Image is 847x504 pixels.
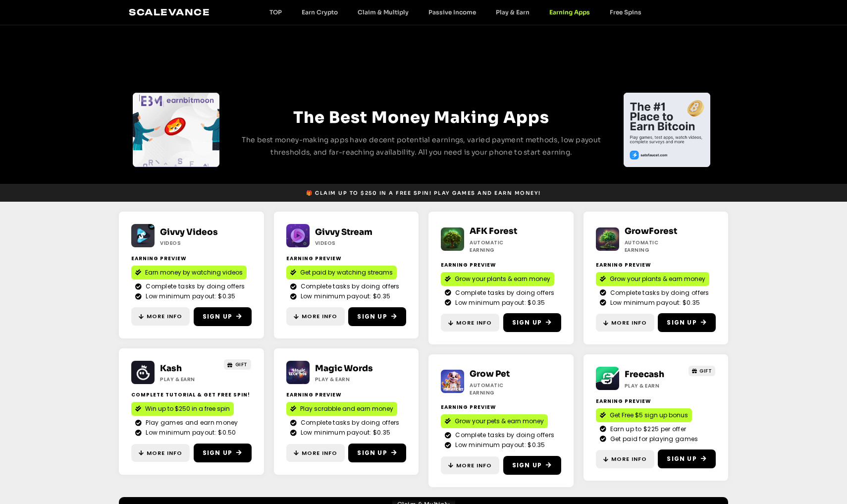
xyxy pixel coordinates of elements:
p: The best money-making apps have decent potential earnings, varied payment methods, low payout thr... [238,134,605,159]
a: Earn Crypto [292,8,348,16]
div: 1 / 4 [624,93,710,167]
span: Grow your pets & earn money [455,417,544,426]
h2: Play & Earn [315,376,375,383]
span: More Info [302,312,337,321]
h2: Videos [315,239,375,247]
span: Low minimum payout: $0.35 [298,428,391,437]
h2: Earning Preview [441,403,561,411]
span: Low minimum payout: $0.35 [298,292,391,301]
a: Win up to $250 in a free spin [131,402,234,416]
span: Get paid by watching streams [300,268,393,277]
span: More Info [147,312,182,321]
span: Complete tasks by doing offers [453,288,554,297]
span: More Info [456,461,492,470]
a: GIFT [688,366,716,376]
a: Grow your plants & earn money [596,272,709,286]
span: Earn up to $225 per offer [608,425,687,434]
a: Grow your pets & earn money [441,414,548,428]
h2: Earning Preview [596,397,716,405]
a: Sign Up [348,307,406,326]
span: 🎁 Claim up to $250 in a free spin! Play games and earn money! [306,189,541,197]
a: Freecash [625,369,664,380]
span: More Info [302,449,337,457]
a: GIFT [224,359,251,370]
a: Scalevance [129,7,210,17]
a: More Info [286,444,345,462]
a: Sign Up [503,313,561,332]
span: Grow your plants & earn money [610,275,705,283]
span: Complete tasks by doing offers [298,282,400,291]
a: Play & Earn [486,8,539,16]
a: More Info [596,450,654,468]
span: Sign Up [667,318,696,327]
h2: complete tutorial & get free spin! [131,391,252,398]
a: Sign Up [658,449,716,468]
span: Play scrabble and earn money [300,404,393,413]
div: Slides [133,93,219,167]
a: Kash [160,363,182,374]
span: More Info [611,319,647,327]
span: Sign Up [667,454,696,463]
a: Get Free $5 sign up bonus [596,408,692,422]
span: Win up to $250 in a free spin [145,404,230,413]
a: Play scrabble and earn money [286,402,397,416]
span: Sign Up [203,448,232,457]
span: GIFT [699,367,712,375]
a: Earn money by watching videos [131,266,247,280]
h2: Play & Earn [625,382,685,390]
span: Earn money by watching videos [145,268,243,277]
span: Play games and earn money [143,418,238,427]
a: Sign Up [503,456,561,475]
a: Free Spins [600,8,651,16]
a: Earning Apps [539,8,600,16]
a: Givvy Stream [315,227,372,237]
h2: Earning Preview [286,391,407,398]
span: Low minimum payout: $0.35 [453,441,545,449]
div: 1 / 4 [133,93,219,167]
a: Sign Up [658,313,716,332]
span: Complete tasks by doing offers [298,418,400,427]
a: Grow Pet [470,369,510,379]
a: Sign Up [194,307,252,326]
a: 🎁 Claim up to $250 in a free spin! Play games and earn money! [302,187,545,199]
h2: Earning Preview [131,255,252,262]
a: More Info [131,444,190,462]
a: Passive Income [419,8,486,16]
h2: Earning Preview [286,255,407,262]
nav: Menu [260,8,651,16]
span: Sign Up [512,318,542,327]
h2: Earning Preview [441,261,561,269]
span: Sign Up [512,461,542,470]
span: More Info [611,455,647,463]
span: GIFT [235,361,248,368]
a: AFK Forest [470,226,517,236]
span: Get Free $5 sign up bonus [610,411,688,420]
a: Givvy Videos [160,227,218,237]
h2: Automatic earning [625,239,685,254]
span: Low minimum payout: $0.35 [143,292,236,301]
span: Low minimum payout: $0.35 [608,298,700,307]
a: More Info [131,307,190,326]
span: Sign Up [203,312,232,321]
span: Sign Up [357,312,387,321]
span: Complete tasks by doing offers [453,431,554,440]
a: Get paid by watching streams [286,266,397,280]
h2: Automatic earning [470,382,529,396]
span: Low minimum payout: $0.35 [453,298,545,307]
a: TOP [260,8,292,16]
span: Complete tasks by doing offers [143,282,245,291]
span: Get paid for playing games [608,435,698,444]
span: Sign Up [357,448,387,457]
a: More Info [441,456,499,475]
a: GrowForest [625,226,677,236]
h2: Earning Preview [596,261,716,269]
span: Complete tasks by doing offers [608,288,709,297]
h2: Play & Earn [160,376,220,383]
span: Grow your plants & earn money [455,275,550,283]
a: Sign Up [348,444,406,462]
a: Grow your plants & earn money [441,272,554,286]
a: More Info [596,314,654,332]
span: More Info [147,449,182,457]
a: Claim & Multiply [348,8,419,16]
span: More Info [456,319,492,327]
